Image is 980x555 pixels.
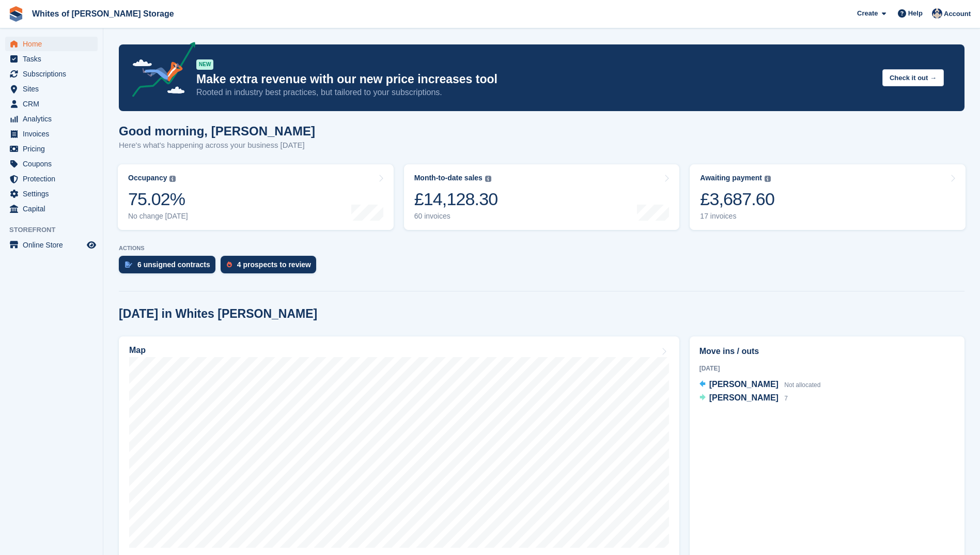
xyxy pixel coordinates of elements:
span: Analytics [23,112,85,126]
span: Not allocated [784,381,820,389]
a: menu [5,142,98,156]
span: Account [944,9,971,19]
span: Capital [23,202,85,216]
a: [PERSON_NAME] 7 [699,392,788,405]
span: Pricing [23,142,85,156]
span: Online Store [23,238,85,252]
span: Storefront [9,225,103,235]
div: Month-to-date sales [414,174,483,182]
a: Whites of [PERSON_NAME] Storage [28,5,178,22]
img: prospect-51fa495bee0391a8d652442698ab0144808aea92771e9ea1ae160a38d050c398.svg [227,261,232,268]
p: Here's what's happening across your business [DATE] [119,140,315,151]
a: menu [5,238,98,252]
img: stora-icon-8386f47178a22dfd0bd8f6a31ec36ba5ce8667c1dd55bd0f319d3a0aa187defe.svg [8,6,24,22]
img: icon-info-grey-7440780725fd019a000dd9b08b2336e03edf1995a4989e88bcd33f0948082b44.svg [765,176,771,182]
a: menu [5,112,98,126]
a: menu [5,97,98,111]
img: icon-info-grey-7440780725fd019a000dd9b08b2336e03edf1995a4989e88bcd33f0948082b44.svg [485,176,491,182]
p: ACTIONS [119,245,965,252]
p: Make extra revenue with our new price increases tool [196,72,874,87]
span: [PERSON_NAME] [709,393,779,402]
a: menu [5,82,98,96]
a: Preview store [85,239,98,251]
div: 4 prospects to review [237,260,311,269]
a: menu [5,172,98,186]
div: 60 invoices [414,212,498,221]
span: Invoices [23,127,85,141]
a: menu [5,127,98,141]
a: Month-to-date sales £14,128.30 60 invoices [404,164,680,230]
div: No change [DATE] [128,212,188,221]
a: 4 prospects to review [221,256,321,279]
span: Home [23,37,85,51]
div: 75.02% [128,189,188,210]
span: Coupons [23,157,85,171]
a: Awaiting payment £3,687.60 17 invoices [690,164,966,230]
span: [PERSON_NAME] [709,380,779,389]
p: Rooted in industry best practices, but tailored to your subscriptions. [196,87,874,98]
img: icon-info-grey-7440780725fd019a000dd9b08b2336e03edf1995a4989e88bcd33f0948082b44.svg [169,176,176,182]
div: £3,687.60 [700,189,774,210]
span: CRM [23,97,85,111]
span: Settings [23,187,85,201]
button: Check it out → [882,69,944,86]
div: 17 invoices [700,212,774,221]
h2: Move ins / outs [699,345,955,358]
a: [PERSON_NAME] Not allocated [699,378,821,392]
div: £14,128.30 [414,189,498,210]
div: Awaiting payment [700,174,762,182]
span: Subscriptions [23,67,85,81]
h1: Good morning, [PERSON_NAME] [119,124,315,138]
span: Protection [23,172,85,186]
span: 7 [784,395,788,402]
a: Occupancy 75.02% No change [DATE] [118,164,394,230]
img: price-adjustments-announcement-icon-8257ccfd72463d97f412b2fc003d46551f7dbcb40ab6d574587a9cd5c0d94... [123,42,196,101]
span: Sites [23,82,85,96]
span: Create [857,8,878,19]
a: 6 unsigned contracts [119,256,221,279]
h2: Map [129,346,146,355]
a: menu [5,157,98,171]
div: Occupancy [128,174,167,182]
a: menu [5,67,98,81]
h2: [DATE] in Whites [PERSON_NAME] [119,307,317,321]
div: 6 unsigned contracts [137,260,210,269]
img: Wendy [932,8,942,19]
a: menu [5,202,98,216]
img: contract_signature_icon-13c848040528278c33f63329250d36e43548de30e8caae1d1a13099fd9432cc5.svg [125,261,132,268]
span: Tasks [23,52,85,66]
div: [DATE] [699,364,955,373]
a: menu [5,52,98,66]
div: NEW [196,59,213,70]
a: menu [5,37,98,51]
a: menu [5,187,98,201]
span: Help [908,8,923,19]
